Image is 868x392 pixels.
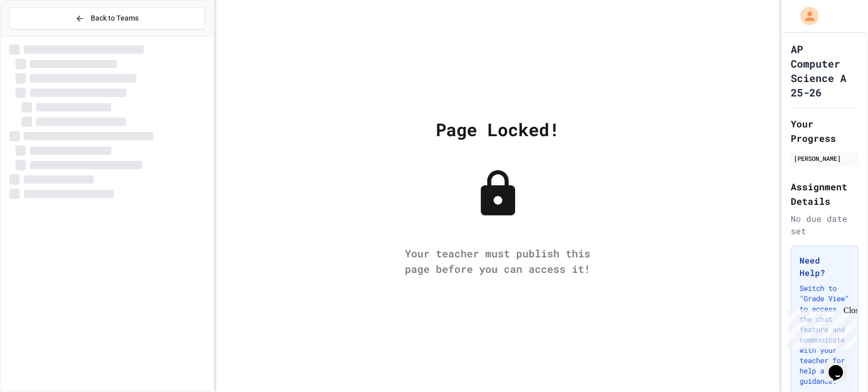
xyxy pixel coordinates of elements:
p: Switch to "Grade View" to access the chat feature and communicate with your teacher for help and ... [799,283,850,386]
h2: Your Progress [791,117,859,145]
iframe: chat widget [782,306,858,350]
div: [PERSON_NAME] [794,154,856,163]
iframe: chat widget [825,351,858,382]
div: Your teacher must publish this page before you can access it! [395,246,601,276]
button: Back to Teams [9,7,205,29]
h1: AP Computer Science A 25-26 [791,42,859,100]
h3: Need Help? [799,254,850,279]
div: Chat with us now!Close [4,4,71,66]
div: Page Locked! [436,116,560,142]
div: My Account [790,4,822,28]
h2: Assignment Details [791,179,859,208]
div: No due date set [791,213,859,237]
span: Back to Teams [91,13,139,24]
